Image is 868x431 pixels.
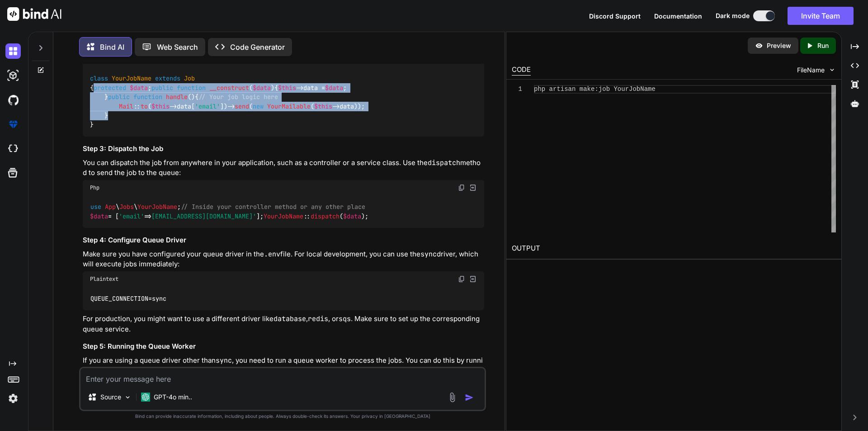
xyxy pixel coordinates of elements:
img: settings [5,391,21,406]
span: function [177,84,206,92]
code: QUEUE_CONNECTION=sync [90,294,167,303]
code: sync [420,250,437,259]
p: Source [100,393,121,402]
span: extends [155,75,180,83]
span: public [108,93,130,101]
span: // Import your mailable class [184,56,289,64]
span: use [90,56,101,64]
h3: Step 4: Configure Queue Driver [83,235,484,246]
p: Preview [767,41,791,50]
span: handle [166,93,188,101]
p: Make sure you have configured your queue driver in the file. For local development, you can use t... [83,249,484,270]
span: YourJobName [112,75,151,83]
span: use [90,203,101,211]
span: 'email' [119,212,144,220]
p: Bind AI [100,42,124,52]
span: __construct [209,84,249,92]
img: premium [5,117,21,132]
p: Bind can provide inaccurate information, including about people. Always double-check its answers.... [79,413,486,420]
code: \ \ ; = [ => ]; :: ( ); [90,202,369,221]
span: ( ) [133,93,195,101]
p: Run [817,41,829,50]
span: dispatch [311,212,340,220]
span: YourMailable [137,56,180,64]
img: preview [755,42,763,50]
code: database [274,314,306,323]
span: public [151,84,173,92]
span: php artisan make:job YourJobName [534,85,656,93]
img: copy [458,184,465,191]
span: Mail [119,56,133,64]
span: Plaintext [90,275,118,283]
img: githubDark [5,92,21,108]
img: copy [458,275,465,283]
p: For production, you might want to use a different driver like , , or . Make sure to set up the co... [83,314,484,334]
button: Invite Team [788,7,854,25]
h2: OUTPUT [506,238,841,259]
span: // Inside your controller method or any other place [181,203,365,211]
span: $data [90,212,108,220]
span: Dark mode [716,11,750,20]
img: Open in Browser [469,184,477,192]
span: new [253,102,264,110]
p: GPT-4o min.. [154,393,192,402]
span: FileName [797,66,825,75]
code: sqs [339,314,351,323]
img: Pick Models [124,393,132,401]
span: Php [90,184,99,191]
code: dispatch [428,158,460,167]
button: Discord Support [589,11,641,21]
div: 1 [512,85,522,94]
span: [EMAIL_ADDRESS][DOMAIN_NAME]' [151,212,256,220]
span: Mail [119,102,133,110]
p: Code Generator [230,42,285,52]
span: YourJobName [137,203,177,211]
h3: Step 5: Running the Queue Worker [83,341,484,352]
img: chevron down [828,66,836,74]
span: to [141,102,148,110]
code: \ ; ; \ \ ; { ; { ->data = ; } { :: ( ->data[ ])-> ( ( ->data)); } } [90,46,365,129]
span: $data [325,84,343,92]
img: Open in Browser [469,275,477,283]
span: $data [343,212,361,220]
img: Bind AI [7,7,61,21]
code: redis [308,314,328,323]
span: App [105,203,116,211]
span: ( ) [177,84,274,92]
img: icon [465,393,474,402]
code: .env [264,250,280,259]
img: GPT-4o mini [141,393,150,402]
span: function [133,93,162,101]
span: YourJobName [264,212,303,220]
h3: Step 3: Dispatch the Job [83,144,484,154]
img: attachment [447,392,458,403]
span: App [104,56,115,64]
span: YourMailable [267,102,311,110]
span: Discord Support [589,12,641,20]
span: // Your job logic here [198,93,278,101]
img: cloudideIcon [5,141,21,156]
span: protected [94,84,126,92]
div: CODE [512,65,531,76]
img: darkAi-studio [5,68,21,83]
span: $this [314,102,332,110]
p: If you are using a queue driver other than , you need to run a queue worker to process the jobs. ... [83,355,484,376]
button: Documentation [654,11,702,21]
code: sync [216,356,232,365]
span: $this [151,102,170,110]
span: $data [253,84,271,92]
span: send [235,102,249,110]
span: 'email' [195,102,220,110]
span: Documentation [654,12,702,20]
span: Jobs [119,203,134,211]
img: darkChat [5,43,21,59]
span: Job [184,75,195,83]
p: You can dispatch the job from anywhere in your application, such as a controller or a service cla... [83,158,484,178]
span: $data [130,84,148,92]
span: class [90,75,108,83]
p: Web Search [157,42,198,52]
span: $this [278,84,296,92]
